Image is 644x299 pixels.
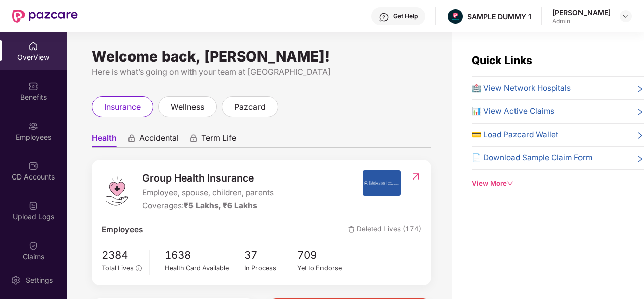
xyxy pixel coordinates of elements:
[472,152,592,164] span: 📄 Download Sample Claim Form
[472,82,571,94] span: 🏥 View Network Hospitals
[142,170,274,186] span: Group Health Insurance
[104,101,141,113] span: insurance
[28,41,38,51] img: svg+xml;base64,PHN2ZyBpZD0iSG9tZSIgeG1sbnM9Imh0dHA6Ly93d3cudzMub3JnLzIwMDAvc3ZnIiB3aWR0aD0iMjAiIG...
[467,12,531,21] div: SAMPLE DUMMY 1
[165,247,244,264] span: 1638
[189,134,198,143] div: animation
[92,66,431,78] div: Here is what’s going on with your team at [GEOGRAPHIC_DATA]
[127,134,136,143] div: animation
[244,247,298,264] span: 37
[28,161,38,171] img: svg+xml;base64,PHN2ZyBpZD0iQ0RfQWNjb3VudHMiIGRhdGEtbmFtZT0iQ0QgQWNjb3VudHMiIHhtbG5zPSJodHRwOi8vd3...
[201,133,236,147] span: Term Life
[448,9,463,24] img: Pazcare_Alternative_logo-01-01.png
[28,241,38,251] img: svg+xml;base64,PHN2ZyBpZD0iQ2xhaW0iIHhtbG5zPSJodHRwOi8vd3d3LnczLm9yZy8yMDAwL3N2ZyIgd2lkdGg9IjIwIi...
[379,12,389,22] img: svg+xml;base64,PHN2ZyBpZD0iSGVscC0zMngzMiIgeG1sbnM9Imh0dHA6Ly93d3cudzMub3JnLzIwMDAvc3ZnIiB3aWR0aD...
[136,265,141,271] span: info-circle
[348,224,421,236] span: Deleted Lives (174)
[165,263,244,273] div: Health Card Available
[102,176,132,206] img: logo
[171,101,204,113] span: wellness
[12,10,78,23] img: New Pazcare Logo
[472,178,644,189] div: View More
[636,154,644,164] span: right
[297,247,351,264] span: 709
[92,52,431,61] div: Welcome back, [PERSON_NAME]!
[297,263,351,273] div: Yet to Endorse
[92,133,117,147] span: Health
[636,84,644,94] span: right
[11,275,21,285] img: svg+xml;base64,PHN2ZyBpZD0iU2V0dGluZy0yMHgyMCIgeG1sbnM9Imh0dHA6Ly93d3cudzMub3JnLzIwMDAvc3ZnIiB3aW...
[102,247,142,264] span: 2384
[622,12,630,20] img: svg+xml;base64,PHN2ZyBpZD0iRHJvcGRvd24tMzJ4MzIiIHhtbG5zPSJodHRwOi8vd3d3LnczLm9yZy8yMDAwL3N2ZyIgd2...
[552,17,611,25] div: Admin
[139,133,179,147] span: Accidental
[102,224,143,236] span: Employees
[28,201,38,211] img: svg+xml;base64,PHN2ZyBpZD0iVXBsb2FkX0xvZ3MiIGRhdGEtbmFtZT0iVXBsb2FkIExvZ3MiIHhtbG5zPSJodHRwOi8vd3...
[552,8,611,17] div: [PERSON_NAME]
[28,81,38,91] img: svg+xml;base64,PHN2ZyBpZD0iQmVuZWZpdHMiIHhtbG5zPSJodHRwOi8vd3d3LnczLm9yZy8yMDAwL3N2ZyIgd2lkdGg9Ij...
[348,226,355,233] img: deleteIcon
[244,263,298,273] div: In Process
[234,101,266,113] span: pazcard
[636,131,644,141] span: right
[142,200,274,212] div: Coverages:
[28,121,38,131] img: svg+xml;base64,PHN2ZyBpZD0iRW1wbG95ZWVzIiB4bWxucz0iaHR0cDovL3d3dy53My5vcmcvMjAwMC9zdmciIHdpZHRoPS...
[472,129,558,141] span: 💳 Load Pazcard Wallet
[411,171,421,182] img: RedirectIcon
[23,275,56,285] div: Settings
[363,170,401,196] img: insurerIcon
[184,201,257,210] span: ₹5 Lakhs, ₹6 Lakhs
[142,187,274,199] span: Employee, spouse, children, parents
[507,180,513,187] span: down
[472,105,554,117] span: 📊 View Active Claims
[472,54,532,67] span: Quick Links
[636,107,644,117] span: right
[102,264,134,272] span: Total Lives
[393,12,418,20] div: Get Help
